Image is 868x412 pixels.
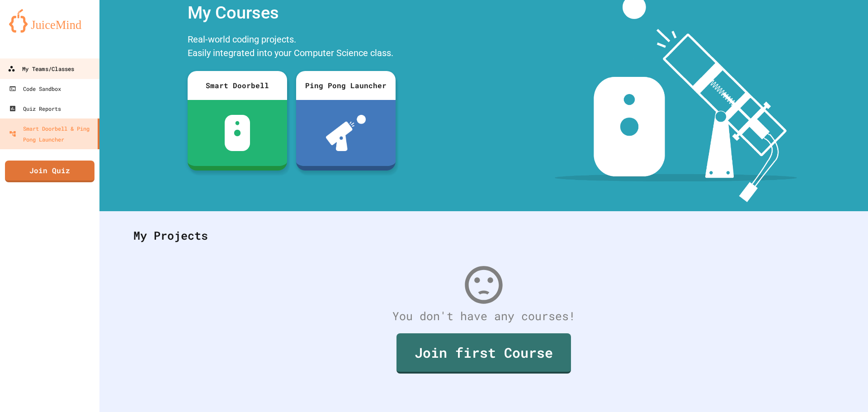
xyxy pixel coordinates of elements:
[188,71,287,100] div: Smart Doorbell
[5,161,94,182] a: Join Quiz
[9,9,90,33] img: logo-orange.svg
[225,115,250,151] img: sdb-white.svg
[124,308,843,325] div: You don't have any courses!
[296,71,396,100] div: Ping Pong Launcher
[183,30,400,64] div: Real-world coding projects. Easily integrated into your Computer Science class.
[396,333,571,374] a: Join first Course
[124,218,843,253] div: My Projects
[9,123,94,145] div: Smart Doorbell & Ping Pong Launcher
[8,63,74,75] div: My Teams/Classes
[9,83,61,94] div: Code Sandbox
[326,115,366,151] img: ppl-with-ball.png
[9,103,61,114] div: Quiz Reports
